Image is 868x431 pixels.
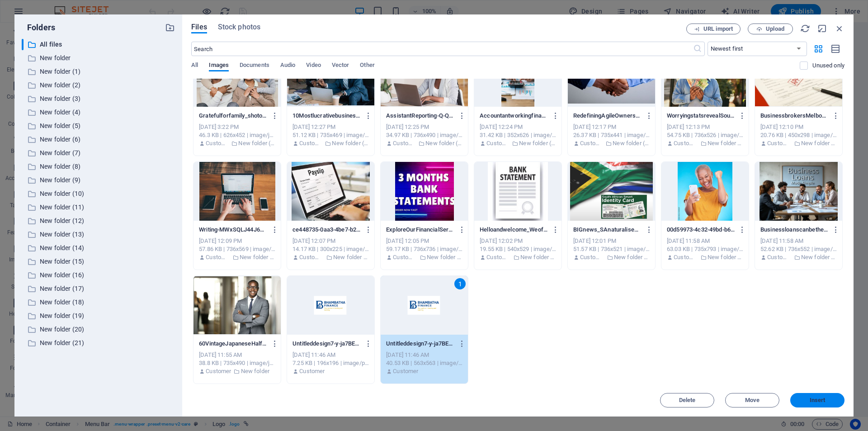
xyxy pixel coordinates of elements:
[667,245,743,253] div: 63.03 KB | 735x793 | image/jpeg
[292,112,360,120] p: 10MostlucrativebusinessideasinSouthAfrica20231-YDth7CtaxQ2UTgRHczKbRQ.jpg
[386,253,462,261] div: By: Customer | Folder: New folder (5)
[22,256,175,267] div: New folder (15)
[191,22,207,33] span: Files
[22,202,175,213] div: New folder (11)
[40,189,158,199] p: New folder (10)
[40,161,158,172] p: New folder (8)
[760,139,837,147] div: By: Customer | Folder: New folder (8)
[199,237,275,245] div: [DATE] 12:09 PM
[199,123,275,131] div: [DATE] 3:22 PM
[686,24,741,34] button: URL import
[667,139,743,147] div: By: Customer | Folder: New folder (9)
[386,226,454,234] p: ExploreOurFinancialServices__BankStatements_Paystubs_CheckStubs_PayrollManagement_TaxReturns_Prof...
[573,112,641,120] p: RedefiningAgileOwnership-0e286aKnzxcHUbqn27B_MQ.jpg
[332,139,369,147] p: New folder (13)
[22,52,175,64] div: New folder
[760,131,837,139] div: 20.76 KB | 450x298 | image/jpeg
[199,351,275,359] div: [DATE] 11:55 AM
[760,237,837,245] div: [DATE] 11:58 AM
[292,340,360,348] p: Untitleddesign7-y-ja7BE8fmwq51r3Hf6xxA-u6G2TSFK5nHJhbAU7MhFuw.png
[40,324,158,335] p: New folder (20)
[801,253,837,261] p: New folder (1)
[573,237,650,245] div: [DATE] 12:01 PM
[386,112,454,120] p: AssistantReporting-Q-QPBDeoHm6d4CyGj5049Q.jpg
[165,23,175,33] i: Create new folder
[760,226,828,234] p: Businessloanscanbethebridgebetweenwhere-efOO-yAQtKhQoEaFZ2wlmA.jpg
[292,123,369,131] div: [DATE] 12:27 PM
[386,245,462,253] div: 59.17 KB | 736x736 | image/jpeg
[40,284,158,294] p: New folder (17)
[299,367,325,375] p: Customer
[292,226,360,234] p: ce448735-0aa3-4be7-b2dc-8cf20b0dcb65-72lcQBd8B0fR5yeBTyLcYg.jpg
[22,297,175,308] div: New folder (18)
[199,112,267,120] p: Gratefulforfamily_shotofayoungfamilyrelaxingtogetherathome-PeV3jTkNbxbJV34RGLADRw._PremiumPhoto
[425,139,462,147] p: New folder (12)
[519,139,556,147] p: New folder (11)
[480,139,556,147] div: By: Customer | Folder: New folder (11)
[674,139,698,147] p: Customer
[333,253,369,261] p: New folder (6)
[292,351,369,359] div: [DATE] 11:46 AM
[480,253,556,261] div: By: Customer | Folder: New folder (4)
[748,24,793,34] button: Upload
[667,131,743,139] div: 54.75 KB | 736x526 | image/jpeg
[209,60,229,72] span: Images
[760,112,828,120] p: BusinessbrokersMelbourneiswellconnectedto-SS4YHyzEFIOoxDFdEGvqLw.jpg
[480,245,556,253] div: 19.55 KB | 540x529 | image/jpeg
[40,338,158,348] p: New folder (21)
[427,253,462,261] p: New folder (5)
[292,131,369,139] div: 51.12 KB | 735x469 | image/jpeg
[22,175,175,186] div: New folder (9)
[22,283,175,294] div: New folder (17)
[480,237,556,245] div: [DATE] 12:02 PM
[199,253,275,261] div: By: Customer | Folder: New folder (7)
[667,253,743,261] div: By: Customer | Folder: New folder (2)
[708,139,743,147] p: New folder (9)
[40,311,158,321] p: New folder (19)
[199,131,275,139] div: 46.3 KB | 626x452 | image/jpeg
[760,123,837,131] div: [DATE] 12:10 PM
[22,161,175,172] div: New folder (8)
[22,66,175,77] div: New folder (1)
[480,226,547,234] p: Helloandwelcome_Weofferverifiableand-Pj-srUtWKjtVaUBD5XX0Sw.jpg
[580,253,604,261] p: Customer
[667,226,735,234] p: 00d59973-4c32-49bd-b6c6-bd567e8bea56-mI_yTLm8o7tJvfz7PQylIQ.jpg
[393,139,416,147] p: Customer
[206,139,229,147] p: Customer
[790,393,844,407] button: Insert
[520,253,556,261] p: New folder (4)
[40,134,158,145] p: New folder (6)
[386,359,462,367] div: 40.53 KB | 563x563 | image/png
[299,139,322,147] p: Customer
[218,22,260,33] span: Stock photos
[360,60,374,72] span: Other
[667,112,735,120] p: WorryingstatsrevealSouthAfricansarentSAVINGenough-UgMfQEMCybHVN27DxulgUA.jpg
[573,139,650,147] div: By: Customer | Folder: New folder (10)
[810,398,826,403] span: Insert
[480,112,547,120] p: Accountantworkingfinancialinvestmentoncalculatorcalculateanalyzebusinessandmarketinggrow_PremiumA...
[191,60,198,72] span: All
[22,337,175,349] div: New folder (21)
[703,26,733,32] span: URL import
[241,367,269,375] p: New folder
[40,229,158,240] p: New folder (13)
[486,253,511,261] p: Customer
[835,24,844,33] i: Close
[766,26,784,32] span: Upload
[206,253,230,261] p: Customer
[306,60,321,72] span: Video
[760,253,837,261] div: By: Customer | Folder: New folder (1)
[386,123,462,131] div: [DATE] 12:25 PM
[199,245,275,253] div: 57.86 KB | 736x569 | image/jpeg
[573,226,641,234] p: BIGnews_SAnaturalisedcitizenstoFINALLYgetsmartID-SFsZG_GydvBVLismHr8zEw.jpg
[386,131,462,139] div: 34.97 KB | 736x490 | image/jpeg
[817,24,827,33] i: Minimize
[679,398,696,403] span: Delete
[22,93,175,104] div: New folder (3)
[613,139,650,147] p: New folder (10)
[292,359,369,367] div: 7.25 KB | 196x196 | image/png
[800,24,810,33] i: Reload
[40,121,158,131] p: New folder (5)
[240,60,269,72] span: Documents
[573,245,650,253] div: 51.57 KB | 736x521 | image/jpeg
